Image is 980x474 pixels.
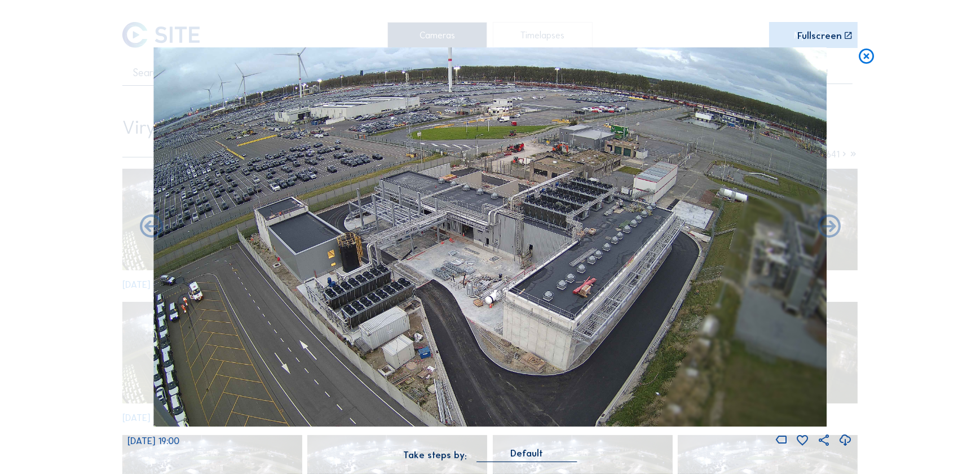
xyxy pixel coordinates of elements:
[127,435,179,446] span: [DATE] 19:00
[153,47,827,427] img: Image
[815,213,843,241] i: Back
[477,448,577,462] div: Default
[797,31,842,40] div: Fullscreen
[138,213,165,241] i: Forward
[403,450,467,459] div: Take steps by:
[510,448,543,458] div: Default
